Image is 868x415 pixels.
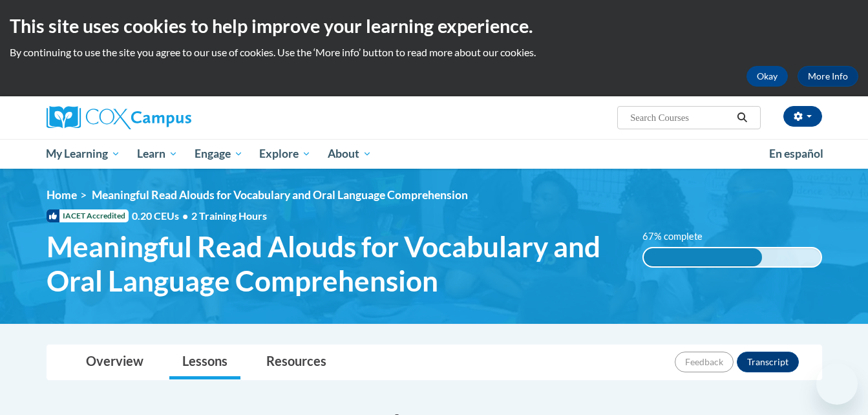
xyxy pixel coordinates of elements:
[137,146,178,162] span: Learn
[73,345,156,379] a: Overview
[746,66,788,87] button: Okay
[642,229,717,244] label: 67% complete
[816,363,858,405] iframe: Button to launch messaging window
[761,140,832,167] a: En español
[182,209,188,222] span: •
[644,248,762,266] div: 67% complete
[92,188,468,202] span: Meaningful Read Alouds for Vocabulary and Oral Language Comprehension
[38,139,129,169] a: My Learning
[47,209,129,222] span: IACET Accredited
[27,139,842,169] div: Main menu
[195,146,243,162] span: Engage
[47,229,624,298] span: Meaningful Read Alouds for Vocabulary and Oral Language Comprehension
[169,345,240,379] a: Lessons
[732,110,752,125] button: Search
[783,106,822,127] button: Account Settings
[47,106,292,129] a: Cox Campus
[737,352,799,372] button: Transcript
[798,66,858,87] a: More Info
[251,139,319,169] a: Explore
[328,146,372,162] span: About
[259,146,311,162] span: Explore
[675,352,734,372] button: Feedback
[47,106,191,129] img: Cox Campus
[253,345,339,379] a: Resources
[10,13,858,39] h2: This site uses cookies to help improve your learning experience.
[132,209,191,223] span: 0.20 CEUs
[129,139,186,169] a: Learn
[46,146,120,162] span: My Learning
[10,45,858,59] p: By continuing to use the site you agree to our use of cookies. Use the ‘More info’ button to read...
[629,110,732,125] input: Search Courses
[191,209,267,222] span: 2 Training Hours
[769,147,823,160] span: En español
[186,139,251,169] a: Engage
[47,188,77,202] a: Home
[319,139,380,169] a: About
